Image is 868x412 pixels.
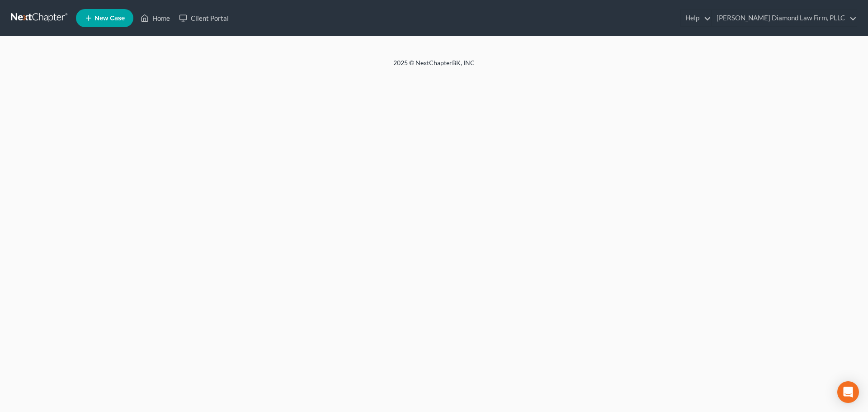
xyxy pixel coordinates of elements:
a: Client Portal [175,10,233,26]
new-legal-case-button: New Case [76,9,133,27]
a: Help [681,10,711,26]
a: [PERSON_NAME] Diamond Law Firm, PLLC [712,10,857,26]
div: Open Intercom Messenger [837,381,859,403]
a: Home [136,10,175,26]
div: 2025 © NextChapterBK, INC [176,58,692,75]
